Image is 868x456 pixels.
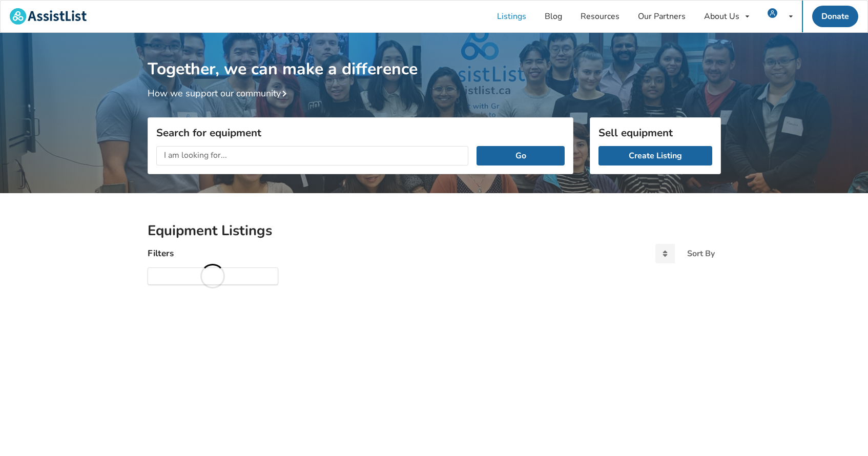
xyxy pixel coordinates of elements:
[629,1,695,32] a: Our Partners
[535,1,571,32] a: Blog
[148,222,721,240] h2: Equipment Listings
[488,1,535,32] a: Listings
[704,12,739,20] div: About Us
[687,250,715,258] div: Sort By
[812,6,858,27] a: Donate
[768,8,777,18] img: user icon
[598,126,712,139] h3: Sell equipment
[571,1,629,32] a: Resources
[156,126,565,139] h3: Search for equipment
[598,146,712,165] a: Create Listing
[477,146,564,165] button: Go
[148,33,721,79] h1: Together, we can make a difference
[156,146,469,165] input: I am looking for...
[10,8,87,25] img: assistlist-logo
[148,87,291,99] a: How we support our community
[148,247,174,259] h4: Filters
